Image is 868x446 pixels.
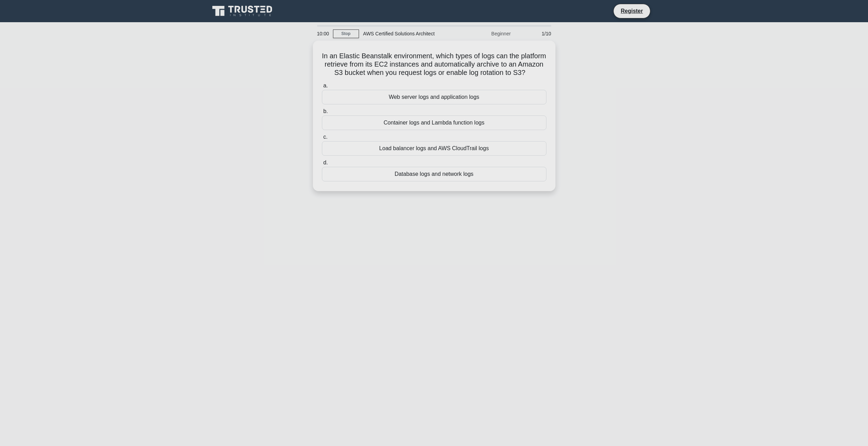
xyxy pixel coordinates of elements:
div: 1/10 [515,27,555,41]
a: Register [616,7,647,15]
a: Stop [333,29,359,38]
span: a. [323,83,328,88]
div: AWS Certified Solutions Architect [359,27,454,41]
span: d. [323,160,328,165]
span: b. [323,108,328,114]
div: 10:00 [313,27,333,41]
div: Beginner [454,27,515,41]
div: Web server logs and application logs [322,90,546,104]
span: c. [323,134,327,140]
div: Database logs and network logs [322,167,546,181]
div: Container logs and Lambda function logs [322,115,546,130]
h5: In an Elastic Beanstalk environment, which types of logs can the platform retrieve from its EC2 i... [321,52,547,77]
div: Load balancer logs and AWS CloudTrail logs [322,141,546,156]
